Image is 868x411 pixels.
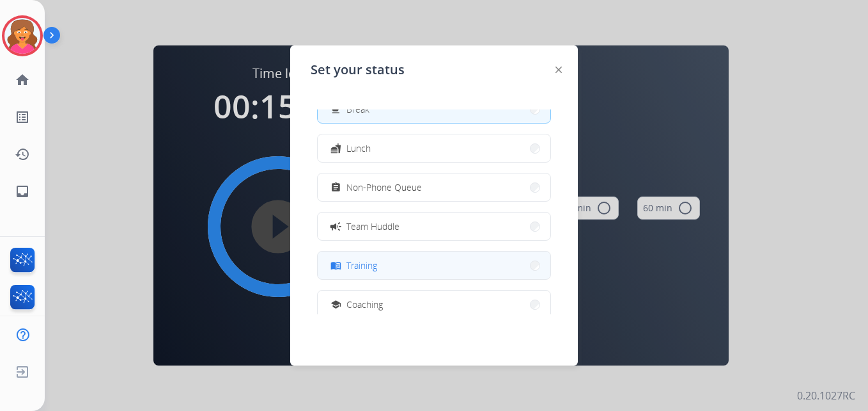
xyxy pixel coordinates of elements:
mat-icon: campaign [329,220,342,232]
button: Break [318,95,550,123]
img: close-button [555,67,562,73]
button: Team Huddle [318,213,550,240]
mat-icon: list_alt [15,109,30,125]
img: avatar [4,18,40,54]
span: Non-Phone Queue [346,181,422,194]
button: Non-Phone Queue [318,173,550,201]
p: 0.20.1027RC [797,388,855,403]
span: Training [346,259,377,272]
mat-icon: inbox [15,184,30,199]
button: Coaching [318,291,550,318]
button: Training [318,252,550,279]
mat-icon: home [15,72,30,88]
button: Lunch [318,134,550,162]
span: Lunch [346,141,371,155]
mat-icon: fastfood [330,143,341,154]
mat-icon: assignment [330,182,341,193]
span: Set your status [311,61,405,79]
span: Team Huddle [346,220,399,233]
mat-icon: menu_book [330,260,341,271]
mat-icon: school [330,299,341,310]
span: Coaching [346,298,383,311]
span: Break [346,102,369,116]
mat-icon: free_breakfast [330,104,341,115]
mat-icon: history [15,147,30,162]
